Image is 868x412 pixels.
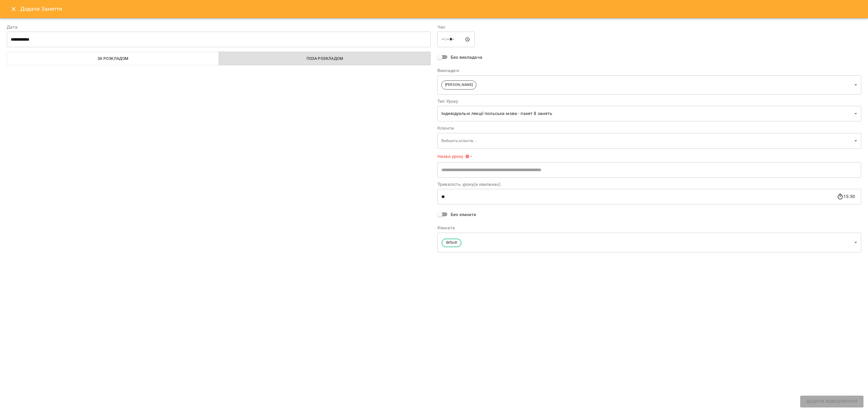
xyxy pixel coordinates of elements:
[437,182,861,187] label: Тривалість уроку(в хвилинах)
[451,211,476,218] span: Без кімнати
[20,5,861,13] h6: Додати Заняття
[437,25,861,29] label: Час
[437,68,861,73] label: Викладачі
[451,54,482,61] span: Без викладача
[437,154,470,159] span: Назва уроку
[437,133,861,149] div: Виберіть клієнтів...
[437,106,861,122] div: Індивідуальні лекції польська мова - пакет 8 занять
[442,82,476,88] span: [PERSON_NAME]
[7,25,431,29] label: Дата
[222,55,428,62] span: Поза розкладом
[219,52,431,65] button: Поза розкладом
[442,240,461,245] span: default
[465,154,470,159] svg: Вкажіть назву уроку або виберіть клієнтів
[10,55,216,62] span: За розкладом
[437,99,861,104] label: Тип Уроку
[7,52,219,65] button: За розкладом
[437,226,861,230] label: Кімната
[437,75,861,95] div: [PERSON_NAME]
[437,232,861,252] div: default
[7,2,20,16] button: Close
[437,126,861,130] label: Клієнти
[441,138,852,144] p: Виберіть клієнтів...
